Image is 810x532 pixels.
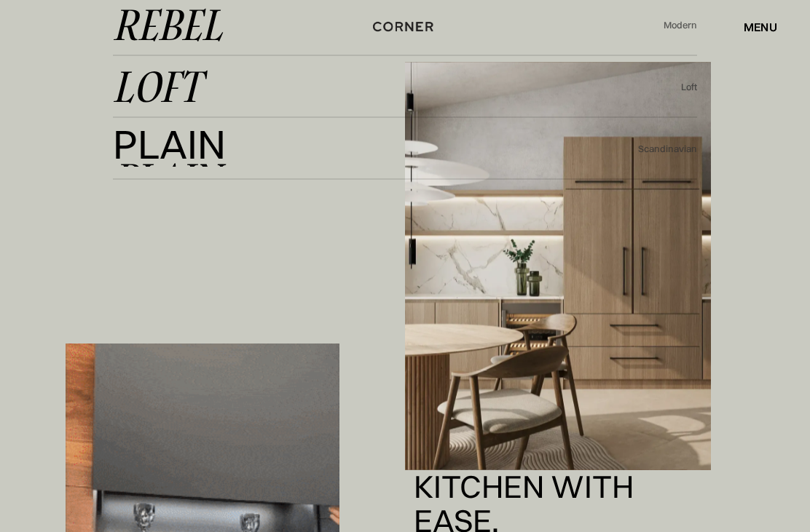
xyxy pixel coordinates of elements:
[365,17,445,36] a: home
[681,82,697,95] div: Loft
[744,21,777,33] div: menu
[113,127,226,162] div: Plain
[729,15,777,39] div: menu
[113,70,682,106] a: Loft
[113,70,201,105] div: Loft
[638,143,697,156] div: Scandinavian
[113,132,639,167] a: PlainPlain
[113,162,220,197] div: Plain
